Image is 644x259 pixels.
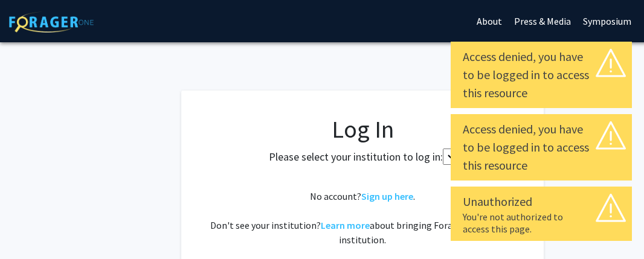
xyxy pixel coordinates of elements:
div: Unauthorized [463,193,620,211]
a: Learn more about bringing ForagerOne to your institution [321,219,370,231]
div: You're not authorized to access this page. [463,211,620,235]
img: ForagerOne Logo [9,11,94,33]
div: No account? . Don't see your institution? about bringing ForagerOne to your institution. [205,189,520,247]
h1: Log In [205,115,520,144]
label: Please select your institution to log in: [269,149,443,165]
div: Access denied, you have to be logged in to access this resource [463,120,620,174]
div: Access denied, you have to be logged in to access this resource [463,48,620,102]
a: Sign up here [361,190,413,202]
